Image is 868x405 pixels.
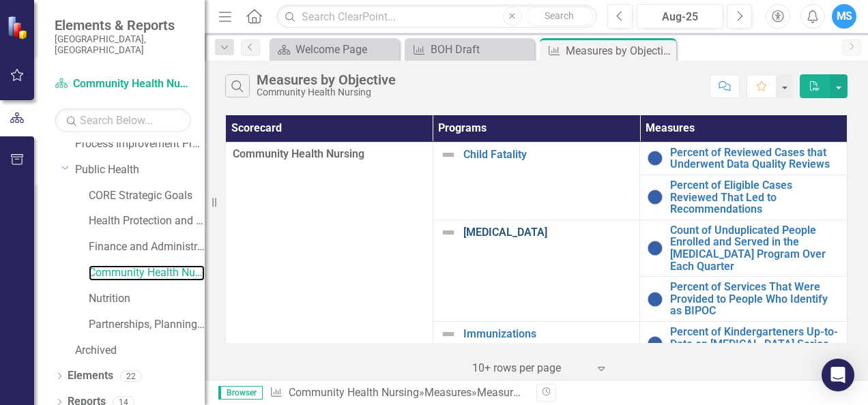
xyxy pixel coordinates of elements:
a: Community Health Nursing [89,265,205,281]
span: Browser [218,386,263,400]
a: Public Health [75,162,205,178]
a: Health Protection and Response [89,213,205,229]
a: Partnerships, Planning, and Community Health Promotions [89,317,205,333]
span: Search [545,10,574,21]
img: ClearPoint Strategy [7,16,31,40]
span: Community Health Nursing [233,147,364,160]
a: Welcome Page [273,41,396,58]
a: Measures [424,386,472,399]
a: [MEDICAL_DATA] [463,226,633,239]
div: Aug-25 [641,9,719,25]
div: BOH Draft [431,41,531,58]
div: 22 [120,370,142,382]
div: Welcome Page [295,41,396,58]
a: Percent of Eligible Cases Reviewed That Led to Recommendations [670,179,840,215]
a: Child Fatality [463,149,633,161]
a: Percent of Reviewed Cases that Underwent Data Quality Reviews [670,147,840,170]
a: Percent of Kindergarteners Up-to-Date on [MEDICAL_DATA] Series by Area of Service [670,326,840,362]
img: Not Defined [440,147,457,163]
img: Not Defined [440,224,457,241]
div: Community Health Nursing [257,87,396,97]
a: Process Improvement Program [75,136,205,152]
img: Baselining [647,291,663,307]
input: Search ClearPoint... [276,5,597,29]
a: Nutrition [89,291,205,307]
div: Measures by Objective [477,386,585,399]
div: Open Intercom Messenger [822,359,854,391]
div: Measures by Objective [257,72,396,87]
img: Baselining [647,150,663,166]
img: Baselining [647,189,663,205]
span: Elements & Reports [55,17,191,33]
button: Aug-25 [637,4,723,29]
a: Community Health Nursing [55,76,191,92]
button: MS [832,4,856,29]
a: CORE Strategic Goals [89,188,205,204]
small: [GEOGRAPHIC_DATA], [GEOGRAPHIC_DATA] [55,33,191,56]
a: Immunizations [463,328,633,340]
a: Archived [75,343,205,359]
a: Finance and Administration [89,239,205,255]
a: Percent of Services That Were Provided to People Who Identify as BIPOC [670,281,840,317]
div: » » [270,385,526,401]
a: Count of Unduplicated People Enrolled and Served in the [MEDICAL_DATA] Program Over Each Quarter [670,224,840,272]
img: Not Defined [440,326,457,342]
img: Baselining [647,335,663,352]
button: Search [525,7,594,26]
input: Search Below... [55,108,191,132]
img: Baselining [647,240,663,256]
div: Measures by Objective [566,42,673,59]
a: BOH Draft [408,41,531,58]
a: Community Health Nursing [289,386,419,399]
a: Elements [68,368,113,384]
